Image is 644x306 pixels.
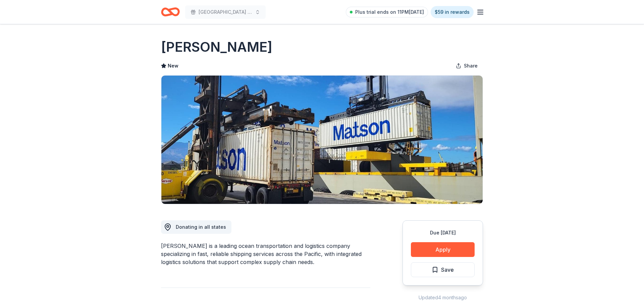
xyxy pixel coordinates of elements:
button: Save [411,262,475,277]
a: Home [161,4,180,20]
span: Save [441,265,454,274]
div: Updated 4 months ago [402,294,483,302]
span: [GEOGRAPHIC_DATA] Graduation Ball/Annual Fashion Show 2026 [199,8,252,16]
button: Share [450,59,483,73]
a: $59 in rewards [431,6,474,18]
button: [GEOGRAPHIC_DATA] Graduation Ball/Annual Fashion Show 2026 [185,5,266,19]
span: New [168,62,178,70]
div: [PERSON_NAME] is a leading ocean transportation and logistics company specializing in fast, relia... [161,242,370,266]
img: Image for Matson [161,76,483,204]
a: Plus trial ends on 11PM[DATE] [346,7,428,17]
h1: [PERSON_NAME] [161,38,272,56]
button: Apply [411,242,475,257]
span: Donating in all states [176,224,226,230]
span: Plus trial ends on 11PM[DATE] [355,8,424,16]
span: Share [464,62,478,70]
div: Due [DATE] [411,229,475,237]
